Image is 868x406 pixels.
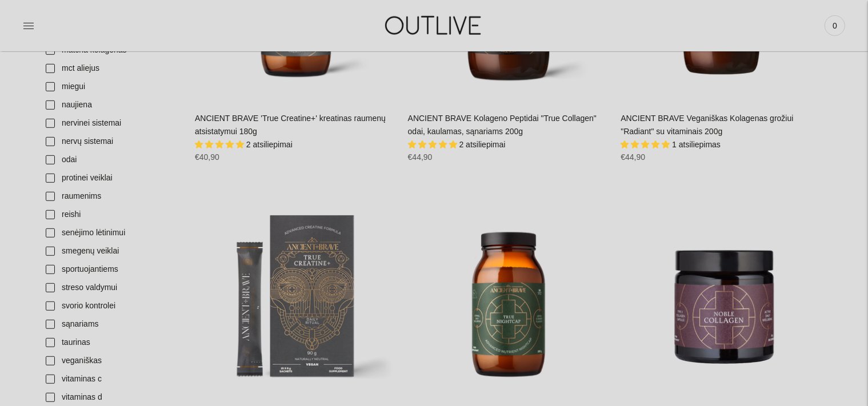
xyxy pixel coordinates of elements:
a: taurinas [39,333,183,352]
span: 0 [827,18,843,34]
span: 5.00 stars [408,140,459,149]
a: ANCIENT BRAVE Kolageno Peptidai "True Collagen" odai, kaulamas, sąnariams 200g [408,114,597,136]
a: odai [39,151,183,169]
a: sportuojantiems [39,260,183,279]
span: 1 atsiliepimas [672,140,721,149]
a: ANCIENT BRAVE True Nightcap atsipalaidavimui prieš miegą 180g [408,195,610,397]
img: OUTLIVE [363,6,506,45]
a: protinei veiklai [39,169,183,187]
a: mct aliejus [39,59,183,78]
a: ANCIENT BRAVE NOBLE 2 tipo kolagenas su bosvelija 30 kaps. [621,195,822,397]
a: streso valdymui [39,279,183,297]
a: smegenų veiklai [39,242,183,260]
a: raumenims [39,187,183,206]
a: nervinei sistemai [39,114,183,132]
a: svorio kontrolei [39,297,183,315]
a: nervų sistemai [39,132,183,151]
span: 2 atsiliepimai [459,140,506,149]
a: 0 [825,13,845,38]
span: €44,90 [621,152,645,162]
a: ANCIENT BRAVE 'True Creatine+' kreatinas raumenų atsistatymui pakuotėse 15x6g [195,195,397,397]
span: €44,90 [408,152,433,162]
span: 2 atsiliepimai [246,140,293,149]
span: 5.00 stars [621,140,672,149]
a: sąnariams [39,315,183,333]
span: 5.00 stars [195,140,246,149]
span: €40,90 [195,152,219,162]
a: ANCIENT BRAVE Veganiškas Kolagenas grožiui "Radiant" su vitaminais 200g [621,114,793,136]
a: veganiškas [39,352,183,370]
a: naujiena [39,96,183,114]
a: vitaminas c [39,370,183,388]
a: reishi [39,206,183,224]
a: senėjimo lėtinimui [39,224,183,242]
a: miegui [39,78,183,96]
a: ANCIENT BRAVE 'True Creatine+' kreatinas raumenų atsistatymui 180g [195,114,386,136]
